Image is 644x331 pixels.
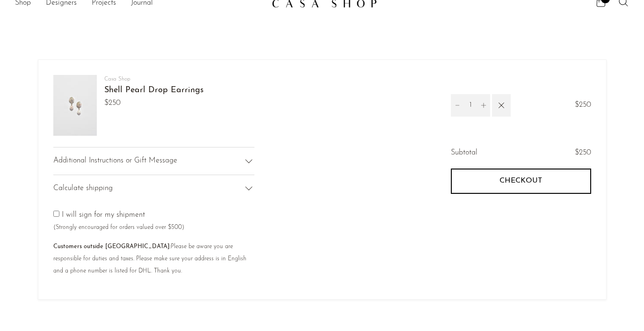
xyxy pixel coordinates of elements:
[53,211,184,231] label: I will sign for my shipment
[104,86,203,95] a: Shell Pearl Drop Earrings
[53,147,254,175] div: Additional Instructions or Gift Message
[53,155,177,167] span: Additional Instructions or Gift Message
[104,97,203,110] span: $250
[477,94,490,117] button: Increment
[104,76,130,82] a: Casa Shop
[575,99,591,111] span: $250
[53,243,171,250] b: Customers outside [GEOGRAPHIC_DATA]:
[451,147,478,159] span: Subtotal
[575,149,591,156] span: $250
[499,177,542,185] span: Checkout
[53,243,246,273] small: Please be aware you are responsible for duties and taxes. Please make sure your address is in Eng...
[451,210,591,235] iframe: PayPal-paypal
[53,175,254,202] div: Calculate shipping
[53,224,184,230] small: (Strongly encouraged for orders valued over $500)
[464,94,477,117] input: Quantity
[451,94,464,117] button: Decrement
[53,183,113,195] span: Calculate shipping
[451,169,591,194] button: Checkout
[53,75,97,136] img: Shell Pearl Drop Earrings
